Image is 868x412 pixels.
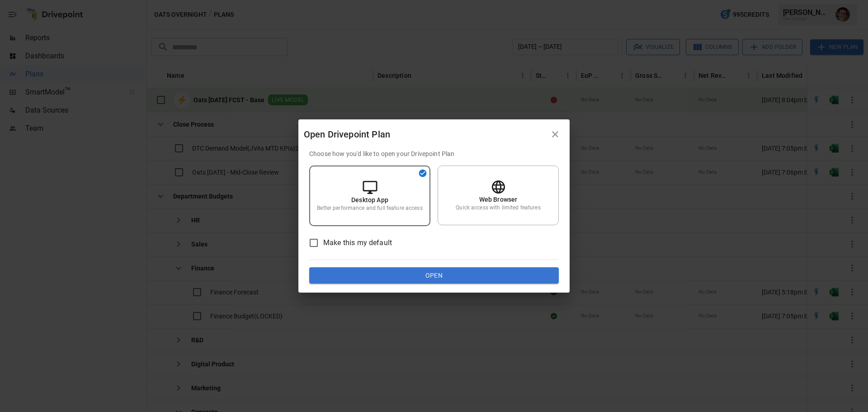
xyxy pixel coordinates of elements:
[351,195,388,204] p: Desktop App
[304,127,546,142] div: Open Drivepoint Plan
[479,195,518,204] p: Web Browser
[456,204,540,212] p: Quick access with limited features
[309,267,559,284] button: Open
[323,237,392,248] span: Make this my default
[309,149,559,158] p: Choose how you'd like to open your Drivepoint Plan
[317,204,422,212] p: Better performance and full feature access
